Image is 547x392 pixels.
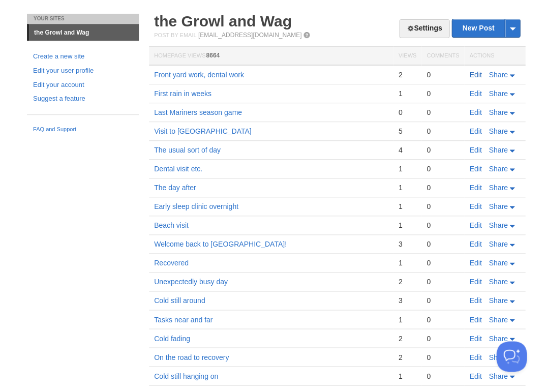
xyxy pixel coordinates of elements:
a: Edit [469,259,481,267]
a: Edit [469,71,481,79]
a: [EMAIL_ADDRESS][DOMAIN_NAME] [198,32,301,39]
a: Recovered [154,259,189,267]
span: Share [489,165,507,173]
a: Edit [469,221,481,229]
div: 1 [398,315,416,324]
a: Edit [469,146,481,154]
div: 0 [427,221,459,230]
div: 2 [398,352,416,361]
div: 1 [398,89,416,98]
div: 1 [398,258,416,267]
a: Front yard work, dental work [154,71,244,79]
div: 0 [427,183,459,192]
span: Share [489,278,507,286]
a: Edit [469,372,481,380]
a: Beach visit [154,221,189,229]
a: Tasks near and far [154,315,212,323]
a: First rain in weeks [154,89,211,98]
div: 2 [398,70,416,79]
span: Share [489,146,507,154]
li: Your Sites [27,14,139,24]
span: Share [489,127,507,135]
div: 0 [427,202,459,211]
div: 0 [427,145,459,155]
a: Edit [469,315,481,323]
a: FAQ and Support [33,125,133,134]
a: Early sleep clinic overnight [154,202,238,210]
div: 0 [427,277,459,286]
span: Share [489,353,507,361]
a: Dental visit etc. [154,165,202,173]
th: Homepage Views [149,47,393,66]
span: 8664 [206,52,220,59]
div: 1 [398,183,416,192]
div: 1 [398,164,416,173]
th: Comments [421,47,464,66]
a: the Growl and Wag [29,24,139,41]
a: Edit [469,184,481,192]
div: 1 [398,371,416,380]
div: 0 [427,70,459,79]
div: 0 [427,258,459,267]
span: Share [489,240,507,248]
div: 1 [398,202,416,211]
div: 0 [427,334,459,343]
span: Share [489,202,507,210]
div: 0 [427,127,459,136]
div: 0 [427,89,459,98]
a: Edit [469,202,481,210]
a: Edit [469,353,481,361]
div: 3 [398,239,416,249]
div: 0 [427,164,459,173]
div: 0 [427,239,459,249]
span: Share [489,296,507,305]
a: New Post [452,19,520,37]
div: 0 [427,108,459,117]
a: Create a new site [33,51,133,62]
a: On the road to recovery [154,353,229,361]
span: Share [489,315,507,323]
a: Cold fading [154,334,190,342]
iframe: Help Scout Beacon - Open [496,341,527,372]
a: Cold still around [154,296,205,305]
span: Share [489,108,507,116]
a: Welcome back to [GEOGRAPHIC_DATA]! [154,240,287,248]
a: Edit [469,89,481,98]
span: Share [489,71,507,79]
a: Edit [469,127,481,135]
span: Share [489,89,507,98]
div: 0 [427,296,459,305]
a: Edit [469,278,481,286]
div: 2 [398,277,416,286]
a: Last Mariners season game [154,108,242,116]
a: Edit [469,334,481,342]
div: 0 [398,108,416,117]
span: Share [489,259,507,267]
a: Edit your user profile [33,66,133,76]
a: Settings [399,19,449,38]
a: Suggest a feature [33,94,133,104]
span: Share [489,221,507,229]
a: Cold still hanging on [154,372,218,380]
a: Unexpectedly busy day [154,278,228,286]
th: Views [393,47,421,66]
a: the Growl and Wag [154,13,292,29]
div: 0 [427,352,459,361]
a: Visit to [GEOGRAPHIC_DATA] [154,127,251,135]
a: The usual sort of day [154,146,221,154]
a: Edit [469,165,481,173]
a: The day after [154,184,196,192]
div: 0 [427,371,459,380]
div: 3 [398,296,416,305]
th: Actions [464,47,525,66]
div: 5 [398,127,416,136]
div: 0 [427,315,459,324]
div: 1 [398,221,416,230]
span: Post by Email [154,32,196,38]
div: 4 [398,145,416,155]
div: 2 [398,334,416,343]
a: Edit [469,296,481,305]
span: Share [489,372,507,380]
a: Edit [469,108,481,116]
a: Edit [469,240,481,248]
